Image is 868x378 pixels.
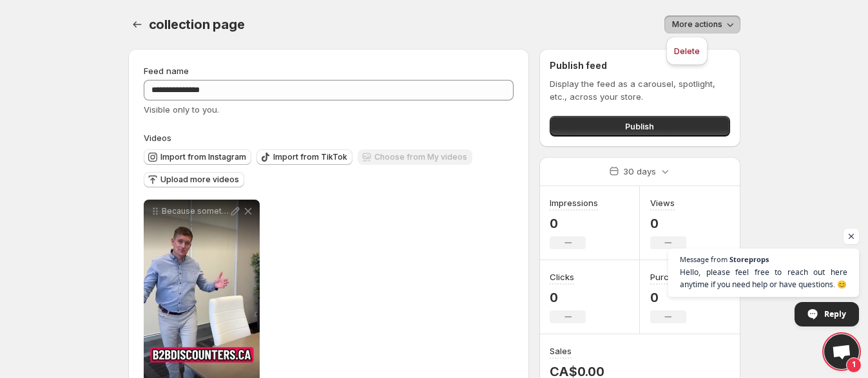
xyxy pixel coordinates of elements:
div: Open chat [824,334,859,369]
span: Upload more videos [160,175,239,185]
span: Feed name [144,66,189,76]
button: Delete feed [670,41,704,61]
span: Visible only to you. [144,104,219,115]
p: 0 [550,290,586,305]
span: Storeprops [729,256,769,263]
p: Display the feed as a carousel, spotlight, etc., across your store. [550,77,729,103]
p: 0 [650,290,693,305]
p: Because sometimes life stains and sometimes you need 200L of POWER to fight back From [GEOGRAPHIC... [162,206,229,216]
span: Import from TikTok [273,152,347,162]
button: Import from Instagram [144,149,251,165]
span: Hello, please feel free to reach out here anytime if you need help or have questions. 😊 [680,266,847,290]
h3: Views [650,196,675,209]
span: Message from [680,256,728,263]
span: 1 [846,357,862,373]
h3: Clicks [550,270,574,283]
span: Videos [144,133,171,143]
span: Reply [824,303,846,325]
span: More actions [672,19,722,30]
p: 30 days [623,165,656,178]
h3: Sales [550,345,572,357]
h2: Publish feed [550,59,729,72]
button: More actions [664,15,740,33]
button: Upload more videos [144,172,244,187]
span: collection page [149,17,245,32]
p: 0 [550,216,598,231]
button: Import from TikTok [256,149,352,165]
span: Import from Instagram [160,152,246,162]
h3: Purchases [650,270,693,283]
button: Publish [550,116,729,137]
p: 0 [650,216,686,231]
button: Settings [128,15,146,33]
h3: Impressions [550,196,598,209]
span: Publish [625,120,654,133]
span: Delete [674,46,700,56]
